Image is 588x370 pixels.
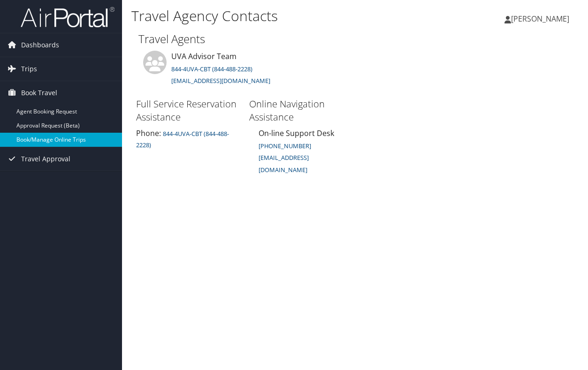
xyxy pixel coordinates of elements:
[21,6,115,28] img: airportal-logo.png
[171,76,270,85] a: [EMAIL_ADDRESS][DOMAIN_NAME]
[136,129,229,149] small: 844-4UVA-CBT (844-488-2228)
[249,98,353,124] h3: Online Navigation Assistance
[259,153,309,174] small: [EMAIL_ADDRESS][DOMAIN_NAME]
[138,31,572,47] h2: Travel Agents
[21,57,37,81] span: Trips
[136,128,240,150] div: Phone:
[136,128,229,150] a: 844-4UVA-CBT (844-488-2228)
[21,147,70,171] span: Travel Approval
[171,65,252,73] a: 844-4UVA-CBT (844-488-2228)
[259,152,309,174] a: [EMAIL_ADDRESS][DOMAIN_NAME]
[259,142,311,150] a: [PHONE_NUMBER]
[171,51,237,61] span: UVA Advisor Team
[21,81,57,105] span: Book Travel
[131,6,429,26] h1: Travel Agency Contacts
[259,128,334,138] span: On-line Support Desk
[504,5,579,33] a: [PERSON_NAME]
[21,33,59,57] span: Dashboards
[136,98,240,124] h3: Full Service Reservation Assistance
[511,14,569,24] span: [PERSON_NAME]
